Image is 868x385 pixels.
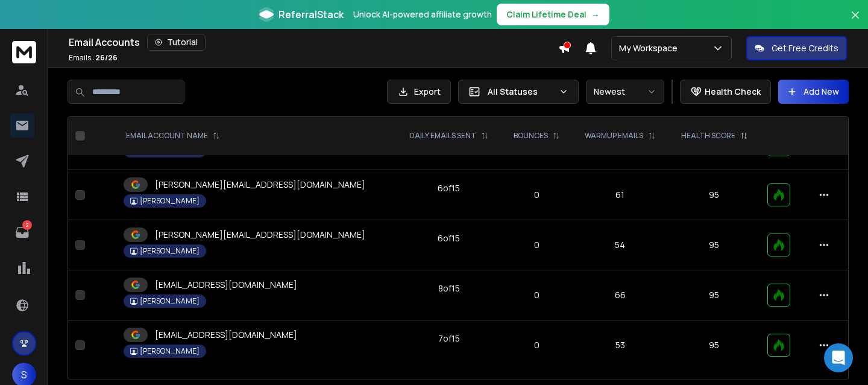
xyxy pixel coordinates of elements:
[409,131,476,141] p: DAILY EMAILS SENT
[438,232,460,244] div: 6 of 15
[509,339,565,351] p: 0
[10,220,34,244] a: 2
[680,80,771,104] button: Health Check
[353,8,492,21] p: Unlock AI-powered affiliate growth
[572,270,668,320] td: 66
[572,320,668,371] td: 53
[438,182,460,194] div: 6 of 15
[438,332,460,345] div: 7 of 15
[772,42,838,54] p: Get Free Credits
[668,170,760,220] td: 95
[497,4,609,25] button: Claim Lifetime Deal→
[514,131,548,141] p: BOUNCES
[746,36,847,60] button: Get Free Credits
[705,86,761,98] p: Health Check
[126,131,220,141] div: EMAIL ACCOUNT NAME
[619,42,682,54] p: My Workspace
[22,220,32,230] p: 2
[572,170,668,220] td: 61
[509,239,565,251] p: 0
[387,80,451,104] button: Export
[572,220,668,270] td: 54
[155,279,297,291] p: [EMAIL_ADDRESS][DOMAIN_NAME]
[69,53,118,63] p: Emails :
[155,179,365,191] p: [PERSON_NAME][EMAIL_ADDRESS][DOMAIN_NAME]
[509,289,565,301] p: 0
[140,296,200,306] p: [PERSON_NAME]
[140,246,200,256] p: [PERSON_NAME]
[681,131,735,141] p: HEALTH SCORE
[848,7,863,36] button: Close banner
[155,329,297,341] p: [EMAIL_ADDRESS][DOMAIN_NAME]
[488,86,554,98] p: All Statuses
[668,320,760,371] td: 95
[438,282,460,294] div: 8 of 15
[69,34,558,51] div: Email Accounts
[155,229,365,241] p: [PERSON_NAME][EMAIL_ADDRESS][DOMAIN_NAME]
[668,270,760,320] td: 95
[147,34,206,51] button: Tutorial
[509,189,565,201] p: 0
[591,8,600,21] span: →
[586,80,664,104] button: Newest
[668,220,760,270] td: 95
[140,346,200,356] p: [PERSON_NAME]
[140,196,200,206] p: [PERSON_NAME]
[95,52,118,63] span: 26 / 26
[778,80,849,104] button: Add New
[585,131,643,141] p: WARMUP EMAILS
[824,343,853,372] div: Open Intercom Messenger
[278,7,344,22] span: ReferralStack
